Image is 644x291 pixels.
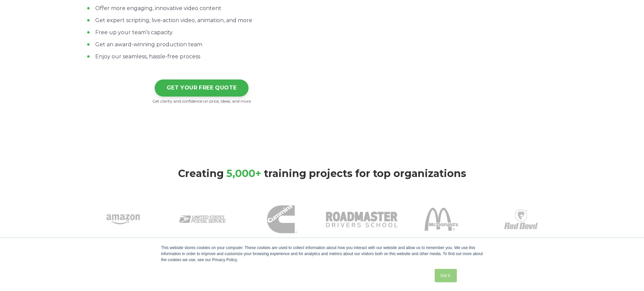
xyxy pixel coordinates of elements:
[326,184,397,255] img: Roadmaster
[232,167,261,180] span: ,000+
[87,41,316,49] li: Get an award-winning production team
[152,99,251,104] span: Get clarity and confidence on price, ideas, and more
[267,204,297,234] img: Cummins
[504,202,538,236] img: Red Devil
[435,269,457,282] a: Got it.
[155,79,249,97] a: GET YOUR FREE QUOTE
[425,202,458,236] img: McDonalds 1
[87,28,316,37] li: Free up your team’s capacity
[87,4,316,12] li: Offer more engaging, innovative video content
[87,168,557,180] h3: Creating training projects for top organizations
[87,16,316,24] li: Get expert scripting, live-action video, animation, and more
[179,196,226,243] img: USPS
[106,202,140,236] img: amazon-1
[87,53,316,61] li: Enjoy our seamless, hassle-free process
[226,167,232,180] span: 5
[161,245,483,263] div: This website stores cookies on your computer. These cookies are used to collect information about...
